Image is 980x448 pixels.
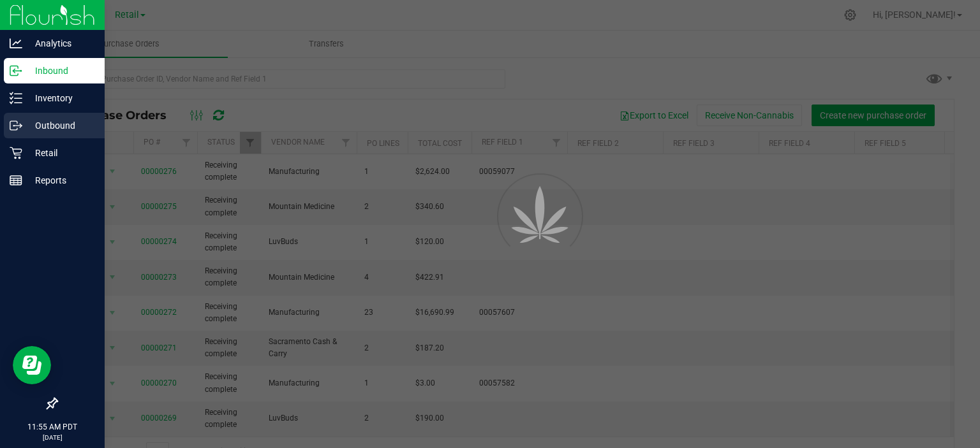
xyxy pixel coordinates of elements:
[22,118,99,133] p: Outbound
[10,147,22,159] inline-svg: Retail
[22,63,99,78] p: Inbound
[10,37,22,50] inline-svg: Analytics
[6,421,99,433] p: 11:55 AM PDT
[6,433,99,442] p: [DATE]
[10,119,22,132] inline-svg: Outbound
[10,92,22,105] inline-svg: Inventory
[22,90,99,106] p: Inventory
[10,174,22,187] inline-svg: Reports
[10,64,22,77] inline-svg: Inbound
[22,36,99,51] p: Analytics
[13,346,51,384] iframe: Resource center
[22,145,99,161] p: Retail
[22,173,99,188] p: Reports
